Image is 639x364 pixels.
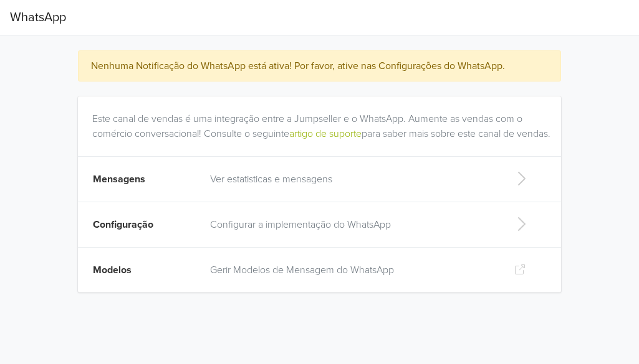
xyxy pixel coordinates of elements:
[210,172,494,187] p: Ver estatisticas e mensagens
[93,173,145,185] span: Mensagens
[210,263,494,278] p: Gerir Modelos de Mensagem do WhatsApp
[92,96,552,141] div: Este canal de vendas é uma integração entre a Jumpseller e o WhatsApp. Aumente as vendas com o co...
[93,264,132,276] span: Modelos
[10,5,66,30] span: WhatsApp
[210,217,494,232] p: Configurar a implementação do WhatsApp
[93,218,153,231] span: Configuração
[91,58,521,73] div: Nenhuma Notificação do WhatsApp está ativa! Por favor, ative nas Configurações do WhatsApp.
[289,128,362,140] a: artigo de suporte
